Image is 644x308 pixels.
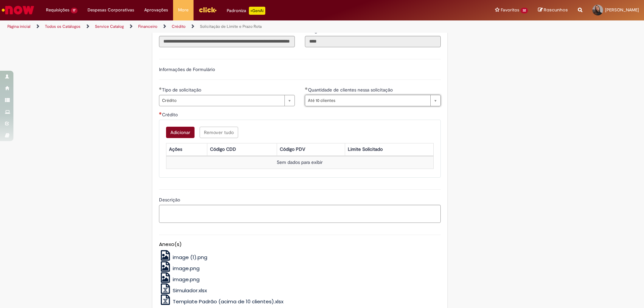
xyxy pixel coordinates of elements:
span: 17 [71,8,77,13]
span: Obrigatório Preenchido [305,87,308,90]
span: Aprovações [144,7,168,13]
span: Simulador.xlsx [173,287,207,294]
span: [PERSON_NAME] [605,7,639,13]
span: Necessários [159,112,162,115]
a: image (1).png [159,254,208,261]
span: Rascunhos [544,7,568,13]
div: Padroniza [227,7,265,15]
span: Despesas Corporativas [88,7,134,13]
a: Simulador.xlsx [159,287,207,294]
button: Adicionar uma linha para Crédito [166,127,195,138]
span: More [178,7,189,13]
a: Solicitação de Limite e Prazo Rota [200,24,262,29]
td: Sem dados para exibir [166,156,433,169]
th: Código PDV [277,143,345,156]
p: +GenAi [249,7,265,15]
a: Todos os Catálogos [45,24,80,29]
a: Rascunhos [538,7,568,13]
span: Somente leitura - Código da Unidade [305,28,346,34]
a: image.png [159,265,200,272]
span: Somente leitura - Título [159,28,172,34]
span: Obrigatório Preenchido [159,87,162,90]
span: Template Padrão (acima de 10 clientes).xlsx [173,298,283,305]
span: Tipo de solicitação [162,87,203,93]
input: Título [159,36,295,47]
h5: Anexo(s) [159,242,441,247]
ul: Trilhas de página [5,20,424,33]
a: image.png [159,276,200,283]
span: Até 10 clientes [308,95,427,106]
label: Informações de Formulário [159,66,215,72]
input: Código da Unidade [305,36,441,47]
span: image (1).png [173,254,207,261]
img: click_logo_yellow_360x200.png [199,5,217,15]
span: Crédito [162,95,281,106]
span: Descrição [159,197,181,203]
span: 32 [521,8,528,13]
span: Requisições [46,7,69,13]
textarea: Descrição [159,205,441,223]
th: Código CDD [207,143,277,156]
span: Quantidade de clientes nessa solicitação [308,87,394,93]
a: Financeiro [138,24,157,29]
a: Página inicial [7,24,31,29]
a: Template Padrão (acima de 10 clientes).xlsx [159,298,284,305]
span: image.png [173,276,200,283]
span: Favoritos [501,7,519,13]
th: Ações [166,143,207,156]
img: ServiceNow [1,3,35,17]
a: Service Catalog [95,24,124,29]
span: image.png [173,265,200,272]
a: Crédito [172,24,185,29]
span: Crédito [162,112,179,118]
th: Limite Solicitado [345,143,433,156]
